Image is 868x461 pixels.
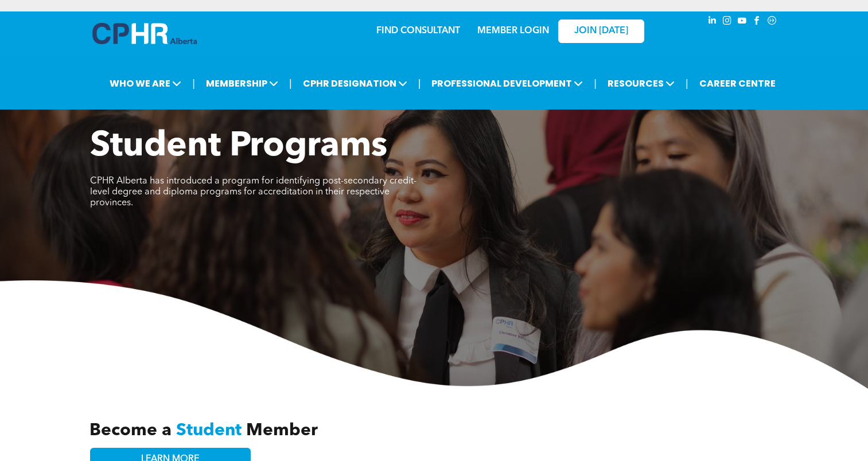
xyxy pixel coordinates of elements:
span: PROFESSIONAL DEVELOPMENT [428,73,586,94]
li: | [594,72,597,95]
a: instagram [721,14,734,30]
li: | [289,72,292,95]
span: CPHR Alberta has introduced a program for identifying post-secondary credit-level degree and dipl... [90,177,417,208]
li: | [418,72,421,95]
span: JOIN [DATE] [574,26,628,37]
span: MEMBERSHIP [203,73,282,94]
span: Student Programs [90,130,387,164]
span: Member [246,422,318,439]
li: | [192,72,195,95]
img: A blue and white logo for cp alberta [92,23,197,44]
span: Become a [89,422,172,439]
a: youtube [736,14,749,30]
a: Social network [766,14,779,30]
span: RESOURCES [604,73,678,94]
a: CAREER CENTRE [696,73,779,94]
li: | [686,72,688,95]
a: facebook [751,14,764,30]
a: linkedin [706,14,719,30]
span: WHO WE ARE [106,73,185,94]
a: MEMBER LOGIN [477,26,549,36]
a: FIND CONSULTANT [376,26,460,36]
span: Student [176,422,242,439]
a: JOIN [DATE] [558,19,644,43]
span: CPHR DESIGNATION [299,73,411,94]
